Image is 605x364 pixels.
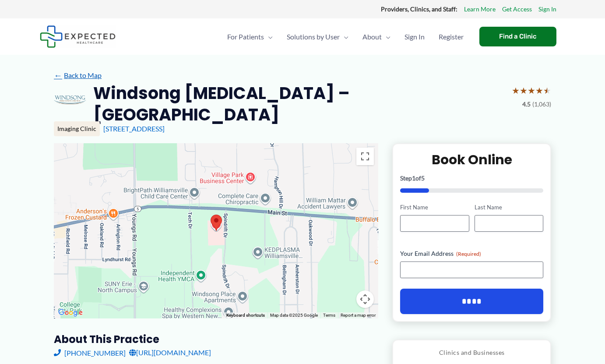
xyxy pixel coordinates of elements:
[323,313,335,318] a: Terms (opens in new tab)
[54,332,378,346] h3: About this practice
[400,151,543,168] h2: Book Online
[341,313,376,318] a: Report a map error
[54,346,126,359] a: [PHONE_NUMBER]
[220,21,280,52] a: For PatientsMenu Toggle
[405,21,425,52] span: Sign In
[502,4,532,15] a: Get Access
[520,82,528,99] span: ★
[382,21,390,52] span: Menu Toggle
[512,82,520,99] span: ★
[93,82,505,126] h2: Windsong [MEDICAL_DATA] – [GEOGRAPHIC_DATA]
[264,21,273,52] span: Menu Toggle
[400,175,543,181] p: Step of
[397,21,432,52] a: Sign In
[362,21,382,52] span: About
[439,21,464,52] span: Register
[381,5,457,13] strong: Providers, Clinics, and Staff:
[538,4,556,15] a: Sign In
[54,69,102,82] a: ←Back to Map
[528,82,535,99] span: ★
[412,174,415,182] span: 1
[54,121,100,136] div: Imaging Clinic
[456,251,481,257] span: (Required)
[287,21,340,52] span: Solutions by User
[522,99,531,110] span: 4.5
[400,347,544,358] p: Clinics and Businesses
[421,174,425,182] span: 5
[356,148,374,165] button: Toggle fullscreen view
[270,313,318,318] span: Map data ©2025 Google
[220,21,471,52] nav: Primary Site Navigation
[475,203,543,212] label: Last Name
[103,124,165,133] a: [STREET_ADDRESS]
[432,21,471,52] a: Register
[56,307,85,318] img: Google
[227,21,264,52] span: For Patients
[355,21,397,52] a: AboutMenu Toggle
[40,25,116,48] img: Expected Healthcare Logo - side, dark font, small
[535,82,543,99] span: ★
[543,82,551,99] span: ★
[226,312,265,318] button: Keyboard shortcuts
[400,249,543,258] label: Your Email Address
[532,99,551,110] span: (1,063)
[56,307,85,318] a: Open this area in Google Maps (opens a new window)
[479,27,556,46] a: Find a Clinic
[129,346,211,359] a: [URL][DOMAIN_NAME]
[400,203,469,212] label: First Name
[340,21,348,52] span: Menu Toggle
[280,21,355,52] a: Solutions by UserMenu Toggle
[464,4,496,15] a: Learn More
[54,71,62,79] span: ←
[356,290,374,308] button: Map camera controls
